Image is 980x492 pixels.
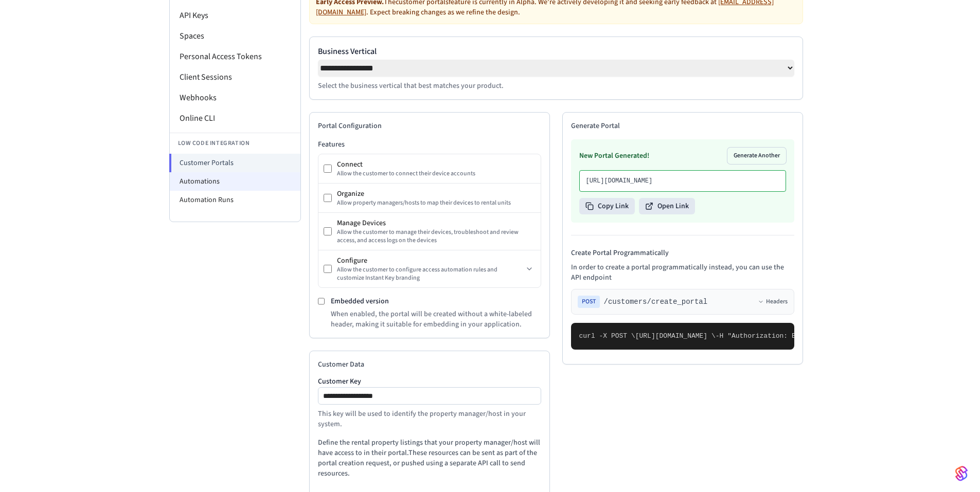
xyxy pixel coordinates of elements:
li: Automations [170,172,300,191]
button: Generate Another [727,148,786,164]
p: Select the business vertical that best matches your product. [318,81,794,91]
div: Allow the customer to connect their device accounts [337,170,536,178]
span: [URL][DOMAIN_NAME] \ [635,332,716,340]
label: Business Vertical [318,45,794,58]
div: Organize [337,189,536,199]
li: Customer Portals [169,154,300,172]
h3: New Portal Generated! [579,151,649,161]
p: [URL][DOMAIN_NAME] [586,177,779,185]
li: Client Sessions [170,67,300,87]
button: Open Link [639,198,695,214]
li: Webhooks [170,87,300,108]
li: Online CLI [170,108,300,129]
span: curl -X POST \ [579,332,635,340]
h2: Portal Configuration [318,121,541,131]
div: Allow the customer to configure access automation rules and customize Instant Key branding [337,266,523,282]
p: When enabled, the portal will be created without a white-labeled header, making it suitable for e... [331,309,541,330]
li: Spaces [170,26,300,46]
h3: Features [318,139,541,150]
h2: Generate Portal [571,121,794,131]
li: Low Code Integration [170,133,300,154]
span: /customers/create_portal [604,297,708,307]
label: Customer Key [318,378,541,385]
li: API Keys [170,5,300,26]
h2: Customer Data [318,359,541,370]
p: Define the rental property listings that your property manager/host will have access to in their ... [318,438,541,479]
img: SeamLogoGradient.69752ec5.svg [955,465,968,482]
li: Personal Access Tokens [170,46,300,67]
button: Copy Link [579,198,635,214]
label: Embedded version [331,296,389,306]
li: Automation Runs [170,191,300,209]
div: Allow the customer to manage their devices, troubleshoot and review access, and access logs on th... [337,228,536,245]
p: In order to create a portal programmatically instead, you can use the API endpoint [571,262,794,283]
div: Connect [337,159,536,170]
div: Configure [337,256,523,266]
h4: Create Portal Programmatically [571,248,794,258]
div: Manage Devices [337,218,536,228]
span: -H "Authorization: Bearer seam_api_key_123456" \ [716,332,908,340]
span: POST [578,296,600,308]
button: Headers [758,298,788,306]
p: This key will be used to identify the property manager/host in your system. [318,409,541,429]
div: Allow property managers/hosts to map their devices to rental units [337,199,536,207]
